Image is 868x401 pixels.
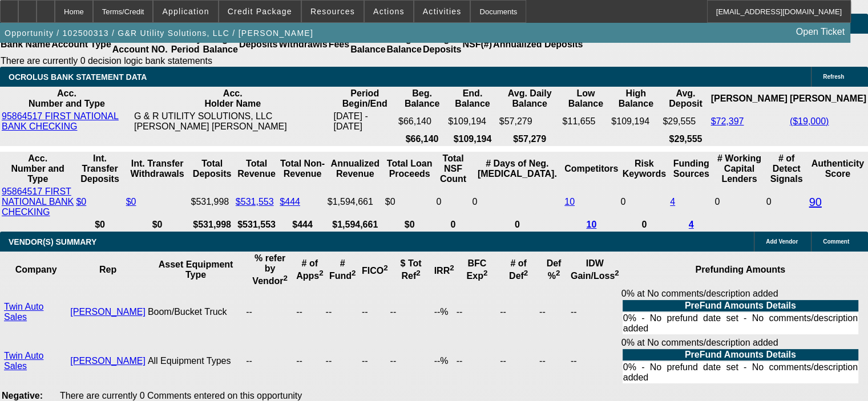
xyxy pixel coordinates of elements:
[499,111,561,132] td: $57,279
[327,219,383,230] th: $1,594,661
[792,22,849,42] a: Open Ticket
[620,153,668,185] th: Risk Keywords
[621,338,859,384] div: 0% at No comments/description added
[4,302,43,322] a: Twin Auto Sales
[571,258,619,281] b: IDW Gain/Loss
[471,219,563,230] th: 0
[556,269,560,277] sup: 2
[126,153,189,185] th: Int. Transfer Withdrawals
[361,337,389,385] td: --
[710,88,788,110] th: [PERSON_NAME]
[570,288,620,336] td: --
[362,266,388,276] b: FICO
[620,186,668,218] td: 0
[319,269,323,277] sup: 2
[447,133,498,145] th: $109,194
[162,7,209,16] span: Application
[398,88,446,110] th: Beg. Balance
[219,1,301,22] button: Credit Package
[471,186,563,218] td: 0
[75,219,124,230] th: $0
[808,153,867,185] th: Authenticity Score
[70,307,146,317] a: [PERSON_NAME]
[462,34,492,55] th: NSF(#)
[190,186,233,218] td: $531,998
[765,153,807,185] th: # of Detect Signals
[134,88,332,110] th: Acc. Holder Name
[147,288,244,336] td: Boom/Bucket Truck
[76,197,86,206] a: $0
[398,111,446,132] td: $66,140
[1,153,74,185] th: Acc. Number and Type
[685,301,796,310] b: PreFund Amounts Details
[570,337,620,385] td: --
[695,265,785,274] b: Prefunding Amounts
[1,88,132,110] th: Acc. Number and Type
[352,269,356,277] sup: 2
[284,274,288,282] sup: 2
[547,258,562,281] b: Def %
[2,391,43,400] b: Negative:
[714,197,720,206] span: 0
[252,253,288,286] b: % refer by Vendor
[456,288,499,336] td: --
[310,7,355,16] span: Resources
[2,187,74,217] a: 95864517 FIRST NATIONAL BANK CHECKING
[423,7,462,16] span: Activities
[60,391,302,400] span: There are currently 0 Comments entered on this opportunity
[154,1,217,22] button: Application
[823,74,844,80] span: Refresh
[190,153,233,185] th: Total Deposits
[75,153,124,185] th: Int. Transfer Deposits
[147,337,244,385] td: All Equipment Types
[228,7,292,16] span: Credit Package
[466,258,487,281] b: BFC Exp
[159,260,233,280] b: Asset Equipment Type
[623,313,858,334] td: 0% - No prefund date set - No comments/description added
[329,258,356,281] b: # Fund
[279,153,325,185] th: Total Non-Revenue
[235,219,278,230] th: $531,553
[279,219,325,230] th: $444
[685,350,796,359] b: PreFund Amounts Details
[398,133,446,145] th: $66,140
[766,238,798,245] span: Add Vendor
[333,111,396,132] td: [DATE] - [DATE]
[435,153,470,185] th: Sum of the Total NSF Count and Total Overdraft Fee Count from Ocrolus
[823,238,849,245] span: Comment
[385,186,435,218] td: $0
[562,88,609,110] th: Low Balance
[620,219,668,230] th: 0
[236,197,274,206] a: $531,553
[435,219,470,230] th: 0
[499,337,538,385] td: --
[809,196,821,208] a: 90
[5,29,313,38] span: Opportunity / 102500313 / G&R Utility Solutions, LLC / [PERSON_NAME]
[389,288,432,336] td: --
[447,88,498,110] th: End. Balance
[789,88,867,110] th: [PERSON_NAME]
[327,153,383,185] th: Annualized Revenue
[615,269,619,277] sup: 2
[15,265,57,274] b: Company
[483,269,487,277] sup: 2
[2,111,119,131] a: 95864517 FIRST NATIONAL BANK CHECKING
[670,197,675,206] a: 4
[333,88,396,110] th: Period Begin/End
[280,197,300,206] a: $444
[365,1,413,22] button: Actions
[9,237,96,246] span: VENDOR(S) SUMMARY
[99,265,116,274] b: Rep
[190,219,233,230] th: $531,998
[586,220,596,229] a: 10
[623,362,858,383] td: 0% - No prefund date set - No comments/description added
[790,116,829,126] a: ($19,000)
[611,111,661,132] td: $109,194
[245,337,294,385] td: --
[524,269,528,277] sup: 2
[325,288,360,336] td: --
[422,34,462,55] th: Avg. Deposits
[386,34,422,55] th: Avg. Balance
[296,337,324,385] td: --
[414,1,470,22] button: Activities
